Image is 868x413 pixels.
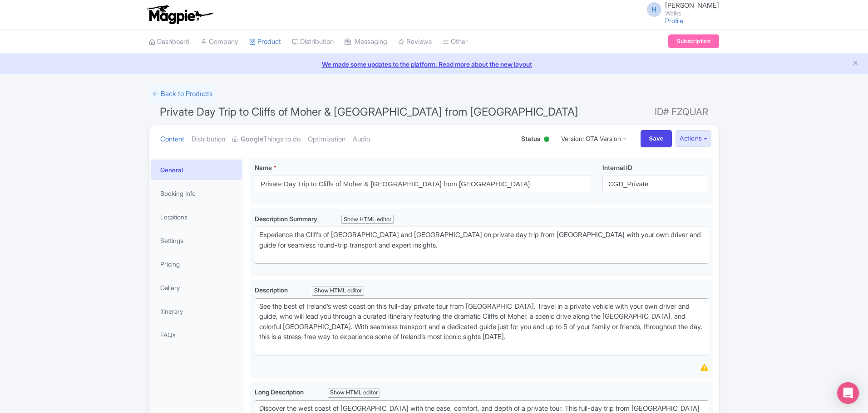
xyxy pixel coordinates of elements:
a: Dashboard [149,29,190,54]
a: Messaging [345,29,387,54]
a: General [151,160,242,180]
span: Private Day Trip to Cliffs of Moher & [GEOGRAPHIC_DATA] from [GEOGRAPHIC_DATA] [160,105,578,118]
div: Show HTML editor [341,215,394,224]
a: We made some updates to the platform. Read more about the new layout [5,59,863,69]
button: Close announcement [852,58,859,69]
span: H [647,2,661,17]
div: Show HTML editor [328,388,380,398]
a: Subscription [668,34,719,48]
span: Description [255,286,289,294]
a: Company [201,29,238,54]
strong: Google [241,134,263,145]
a: Content [160,125,184,154]
a: Version: OTA Version [555,130,633,147]
a: Product [249,29,281,54]
a: Settings [151,230,242,251]
input: Save [641,130,672,147]
div: See the best of Ireland’s west coast on this full-day private tour from [GEOGRAPHIC_DATA]. Travel... [259,301,704,353]
a: Profile [665,17,683,24]
div: Experience the Cliffs of [GEOGRAPHIC_DATA] and [GEOGRAPHIC_DATA] on private day trip from [GEOGRA... [259,230,704,261]
span: Name [255,164,272,171]
span: Status [521,134,540,143]
div: Open Intercom Messenger [837,382,859,404]
a: Distribution [192,125,225,154]
a: Booking Info [151,183,242,204]
span: [PERSON_NAME] [665,1,719,10]
a: FAQs [151,325,242,345]
a: ← Back to Products [149,85,216,103]
div: Active [542,133,551,147]
small: Walks [665,10,719,16]
span: Internal ID [602,164,632,171]
a: Reviews [398,29,432,54]
a: Locations [151,207,242,227]
button: Actions [676,130,711,147]
img: logo-ab69f6fb50320c5b225c76a69d11143b.png [144,5,215,24]
a: Distribution [292,29,334,54]
a: Other [443,29,468,54]
a: H [PERSON_NAME] Walks [641,2,719,16]
div: Show HTML editor [312,286,364,296]
a: Gallery [151,277,242,298]
a: Itinerary [151,301,242,321]
a: Audio [353,125,370,154]
span: Long Description [255,388,305,396]
a: Optimization [308,125,345,154]
a: GoogleThings to do [232,125,301,154]
span: Description Summary [255,215,319,223]
a: Pricing [151,254,242,274]
span: ID# FZQUAR [655,103,708,121]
